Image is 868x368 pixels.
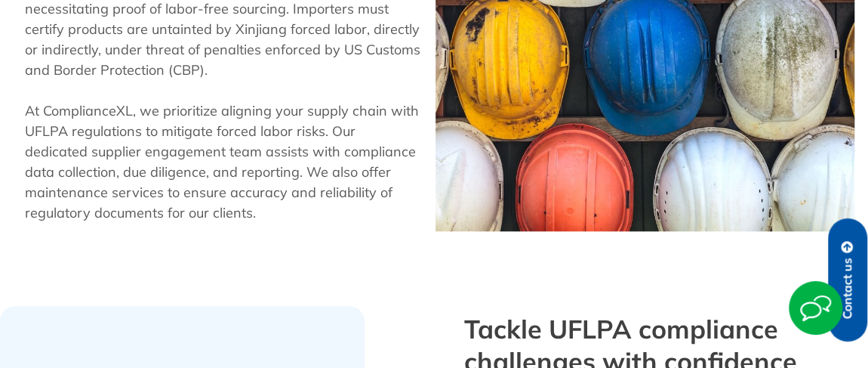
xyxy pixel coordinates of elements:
p: At ComplianceXL, we prioritize aligning your supply chain with UFLPA regulations to mitigate forc... [25,101,420,223]
span: Contact us [841,258,854,319]
a: Contact us [828,218,867,342]
img: Start Chat [789,281,842,335]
